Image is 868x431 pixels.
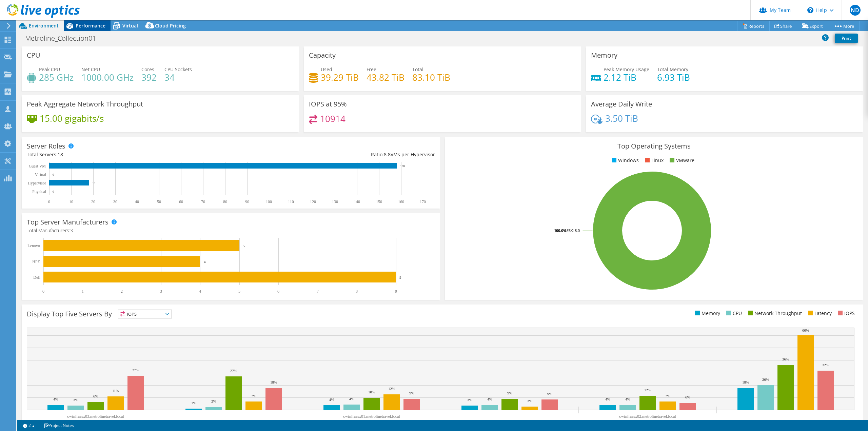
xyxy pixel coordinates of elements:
[507,391,512,395] text: 9%
[388,387,395,391] text: 12%
[400,164,405,168] text: 158
[141,66,154,73] span: Cores
[376,199,382,204] text: 150
[409,391,414,395] text: 9%
[251,394,256,398] text: 7%
[112,389,119,393] text: 11%
[29,22,59,29] span: Environment
[836,310,855,317] li: IOPS
[610,157,639,164] li: Windows
[160,289,162,294] text: 3
[644,388,651,392] text: 12%
[92,181,96,185] text: 18
[132,368,139,372] text: 27%
[82,289,84,294] text: 1
[179,199,183,204] text: 60
[762,377,769,381] text: 20%
[802,328,809,332] text: 60%
[643,157,664,164] li: Linux
[157,199,161,204] text: 50
[70,227,73,234] span: 3
[367,74,405,81] h4: 43.82 TiB
[835,34,858,43] a: Print
[33,275,40,280] text: Dell
[39,74,74,81] h4: 285 GHz
[420,199,426,204] text: 170
[191,401,196,405] text: 1%
[238,289,240,294] text: 5
[42,289,44,294] text: 0
[164,66,192,73] span: CPU Sockets
[725,310,742,317] li: CPU
[230,369,237,373] text: 27%
[604,74,649,81] h4: 2.12 TiB
[384,151,391,158] span: 8.8
[806,310,832,317] li: Latency
[395,289,397,294] text: 9
[39,421,79,430] a: Project Notes
[797,21,828,31] a: Export
[746,310,802,317] li: Network Throughput
[69,199,73,204] text: 10
[141,74,157,81] h4: 392
[668,157,694,164] li: VMware
[122,22,138,29] span: Virtual
[81,66,100,73] span: Net CPU
[93,394,98,398] text: 6%
[321,66,332,73] span: Used
[27,100,143,108] h3: Peak Aggregate Network Throughput
[53,397,58,401] text: 4%
[737,21,770,31] a: Reports
[76,22,105,29] span: Performance
[164,74,192,81] h4: 34
[199,289,201,294] text: 4
[277,289,279,294] text: 6
[625,397,630,401] text: 4%
[27,218,108,226] h3: Top Server Manufacturers
[657,74,690,81] h4: 6.93 TiB
[693,310,720,317] li: Memory
[591,100,652,108] h3: Average Daily Write
[40,115,104,122] h4: 15.00 gigabits/s
[27,52,40,59] h3: CPU
[398,199,404,204] text: 160
[317,289,319,294] text: 7
[243,244,245,248] text: 5
[467,398,472,402] text: 3%
[657,66,688,73] span: Total Memory
[39,66,60,73] span: Peak CPU
[554,228,567,233] tspan: 100.0%
[547,392,552,396] text: 9%
[310,199,316,204] text: 120
[135,199,139,204] text: 40
[349,397,354,401] text: 4%
[155,22,186,29] span: Cloud Pricing
[58,151,63,158] span: 18
[368,390,375,394] text: 10%
[412,74,450,81] h4: 83.10 TiB
[32,259,40,264] text: HPE
[27,151,231,158] div: Total Servers:
[27,142,65,150] h3: Server Roles
[412,66,423,73] span: Total
[604,66,649,73] span: Peak Memory Usage
[18,421,39,430] a: 2
[223,199,227,204] text: 80
[850,5,861,16] span: ND
[527,399,532,403] text: 3%
[332,199,338,204] text: 130
[27,227,435,234] h4: Total Manufacturers:
[270,380,277,384] text: 18%
[822,363,829,367] text: 32%
[309,52,336,59] h3: Capacity
[113,199,117,204] text: 30
[450,142,858,150] h3: Top Operating Systems
[53,190,54,193] text: 0
[211,399,216,403] text: 2%
[201,199,205,204] text: 70
[399,275,401,279] text: 9
[245,199,249,204] text: 90
[769,21,797,31] a: Share
[343,414,400,419] text: cwinfraesx01.metrolinetravel.local
[32,189,46,194] text: Physical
